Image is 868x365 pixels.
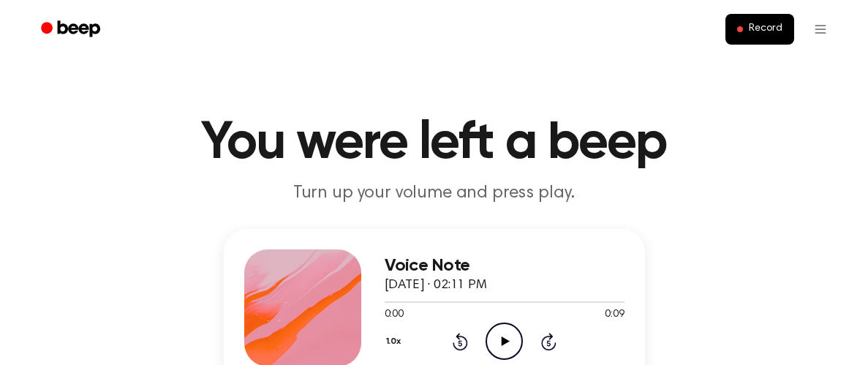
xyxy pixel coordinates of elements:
[749,23,782,36] span: Record
[385,256,624,276] h3: Voice Note
[725,14,793,45] button: Record
[803,12,838,47] button: Open menu
[154,181,715,206] p: Turn up your volume and press play.
[31,15,113,44] a: Beep
[60,117,809,170] h1: You were left a beep
[385,279,487,292] span: [DATE] · 02:11 PM
[385,307,404,323] span: 0:00
[605,307,624,323] span: 0:09
[385,329,407,354] button: 1.0x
